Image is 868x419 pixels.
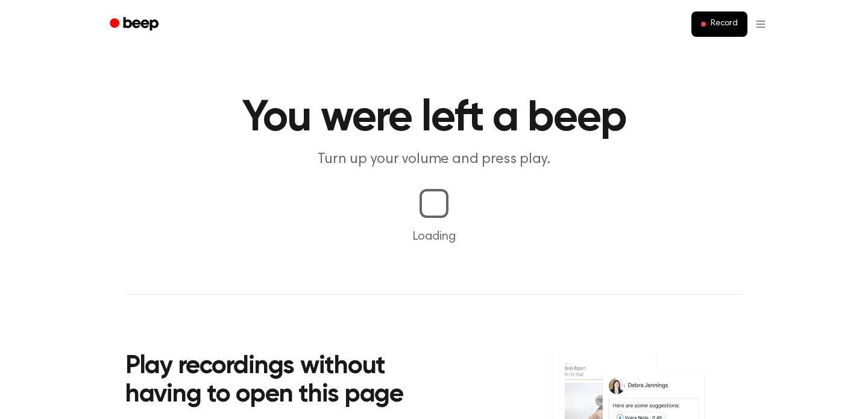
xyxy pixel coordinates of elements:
[125,353,450,410] h2: Play recordings without having to open this page
[101,13,169,36] a: Beep
[125,97,743,140] h1: You were left a beep
[691,11,747,37] button: Record
[14,228,854,246] p: Loading
[203,150,665,170] p: Turn up your volume and press play.
[711,19,738,30] span: Record
[755,12,767,36] button: Open menu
